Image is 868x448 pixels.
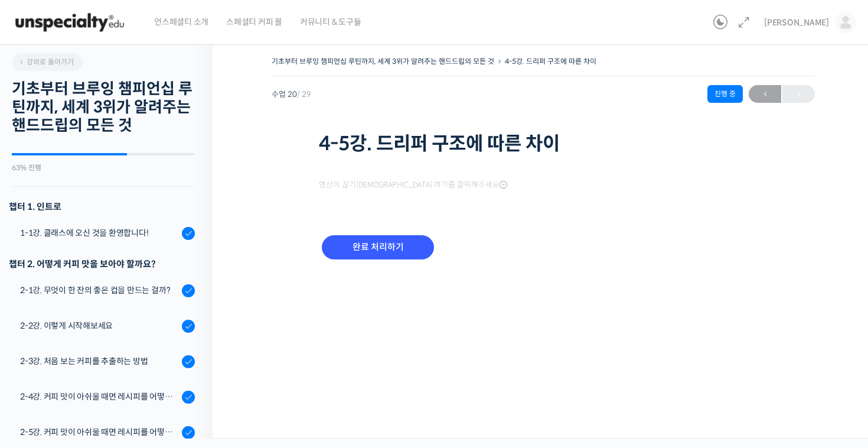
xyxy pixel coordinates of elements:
[322,235,434,259] input: 완료 처리하기
[749,85,781,103] a: ←이전
[272,57,494,66] a: 기초부터 브루잉 챔피언십 루틴까지, 세계 3위가 알려주는 핸드드립의 모든 것
[297,89,311,99] span: / 29
[20,284,178,297] div: 2-1강. 무엇이 한 잔의 좋은 컵을 만드는 걸까?
[20,226,178,239] div: 1-1강. 클래스에 오신 것을 환영합니다!
[505,57,596,66] a: 4-5강. 드리퍼 구조에 따른 차이
[12,164,195,171] div: 63% 진행
[319,132,768,155] h1: 4-5강. 드리퍼 구조에 따른 차이
[20,319,178,332] div: 2-2강. 이렇게 시작해보세요
[272,90,311,98] span: 수업 20
[18,57,74,66] span: 강의로 돌아가기
[12,53,83,71] a: 강의로 돌아가기
[764,17,829,28] span: [PERSON_NAME]
[12,80,195,135] h2: 기초부터 브루잉 챔피언십 루틴까지, 세계 3위가 알려주는 핸드드립의 모든 것
[20,390,178,403] div: 2-4강. 커피 맛이 아쉬울 때면 레시피를 어떻게 수정해 보면 좋을까요? (1)
[319,180,507,190] span: 영상이 끊기[DEMOGRAPHIC_DATA] 여기를 클릭해주세요
[9,256,195,272] div: 챕터 2. 어떻게 커피 맛을 보아야 할까요?
[20,426,178,439] div: 2-5강. 커피 맛이 아쉬울 때면 레시피를 어떻게 수정해 보면 좋을까요? (2)
[749,86,781,102] span: ←
[9,199,195,215] h3: 챕터 1. 인트로
[707,85,743,103] div: 진행 중
[20,355,178,368] div: 2-3강. 처음 보는 커피를 추출하는 방법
